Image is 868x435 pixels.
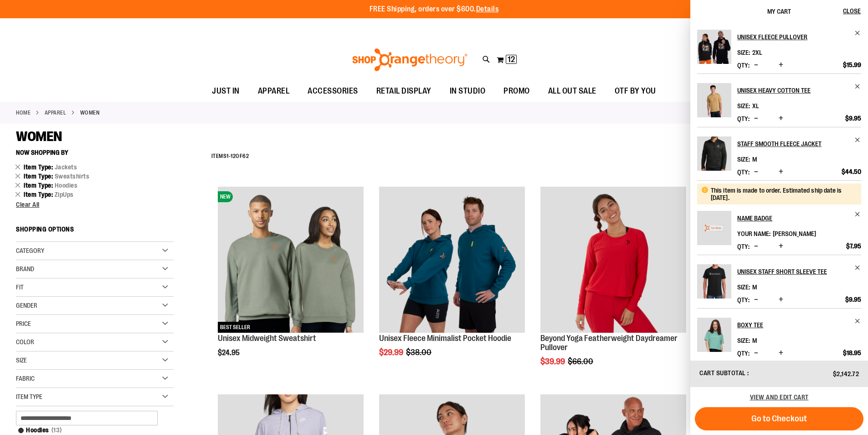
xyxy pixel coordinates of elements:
[370,4,499,15] p: FREE Shipping, orders over $600.
[854,211,861,218] a: Remove item
[218,187,364,334] a: Unisex Midweight SweatshirtNEWBEST SELLER
[536,182,691,389] div: product
[379,348,405,357] span: $29.99
[697,264,731,304] a: Unisex Staff Short Sleeve Tee
[16,247,44,254] span: Category
[16,375,35,382] span: Fabric
[737,168,750,176] label: Qty
[697,264,731,299] img: Unisex Staff Short Sleeve Tee
[697,30,731,70] a: Unisex Fleece Pullover
[548,81,596,101] span: ALL OUT SALE
[16,129,62,144] span: WOMEN
[16,201,40,208] span: Clear All
[737,102,750,110] dt: Size
[697,255,861,308] li: Product
[711,187,854,201] div: This item is made to order. Estimated ship date is [DATE].
[773,230,816,237] span: [PERSON_NAME]
[697,136,731,171] img: Staff Smooth Fleece Jacket
[308,81,358,101] span: ACCESSORIES
[242,153,249,159] span: 62
[697,211,731,245] img: NAME BADGE
[503,81,530,101] span: PROMO
[699,369,746,377] span: Cart Subtotal
[218,322,252,333] span: BEST SELLER
[737,243,750,250] label: Qty
[379,187,525,334] a: Unisex Fleece Minimalist Pocket Hoodie
[80,109,100,117] strong: WOMEN
[55,173,90,180] span: Sweatshirts
[752,156,757,163] span: M
[16,201,174,208] a: Clear All
[16,338,34,346] span: Color
[737,283,750,291] dt: Size
[568,357,595,366] span: $66.00
[697,30,861,73] li: Product
[697,318,731,352] img: Boxy Tee
[697,83,731,117] img: Unisex Heavy Cotton Tee
[737,30,849,44] h2: Unisex Fleece Pullover
[45,109,67,117] a: APPAREL
[854,30,861,37] a: Remove item
[24,191,55,198] span: Item Type
[767,8,791,15] span: My Cart
[697,136,731,177] a: Staff Smooth Fleece Jacket
[737,230,770,237] dt: Your Name
[226,153,229,159] span: 1
[854,264,861,271] a: Remove item
[695,407,863,430] button: Go to Checkout
[737,264,861,279] a: Unisex Staff Short Sleeve Tee
[697,308,861,362] li: Product
[752,102,759,110] span: XL
[540,357,566,366] span: $39.99
[406,348,433,357] span: $38.00
[737,49,750,56] dt: Size
[697,211,731,251] a: NAME BADGE
[737,115,750,122] label: Qty
[776,295,786,304] button: Increase product quantity
[55,182,78,189] span: Hoodies
[752,114,760,123] button: Decrease product quantity
[737,211,861,225] a: NAME BADGE
[751,414,807,424] span: Go to Checkout
[776,61,786,70] button: Increase product quantity
[49,425,64,435] span: 13
[375,182,529,380] div: product
[750,393,809,401] a: View and edit cart
[16,109,31,117] a: Home
[218,334,316,343] a: Unisex Midweight Sweatshirt
[231,153,236,159] span: 12
[845,295,861,304] span: $9.95
[615,81,656,101] span: OTF BY YOU
[697,127,861,180] li: Product
[843,7,861,15] span: Close
[776,168,786,177] button: Increase product quantity
[776,242,786,251] button: Increase product quantity
[476,5,499,13] a: Details
[697,83,731,123] a: Unisex Heavy Cotton Tee
[540,187,686,334] a: Product image for Beyond Yoga Featherweight Daydreamer Pullover
[24,182,55,189] span: Item Type
[752,283,757,291] span: M
[842,168,861,176] span: $44.50
[16,265,34,273] span: Brand
[752,242,760,251] button: Decrease product quantity
[212,81,240,101] span: JUST IN
[218,187,364,333] img: Unisex Midweight Sweatshirt
[843,349,861,357] span: $18.95
[737,30,861,44] a: Unisex Fleece Pullover
[737,318,849,332] h2: Boxy Tee
[211,149,249,163] h2: Items - of
[55,191,74,198] span: ZipUps
[833,370,859,377] span: $2,142.72
[854,318,861,325] a: Remove item
[752,349,760,358] button: Decrease product quantity
[16,302,37,309] span: Gender
[737,136,861,151] a: Staff Smooth Fleece Jacket
[737,350,750,357] label: Qty
[450,81,486,101] span: IN STUDIO
[508,55,515,64] span: 12
[752,337,757,344] span: M
[697,73,861,127] li: Product
[737,264,849,279] h2: Unisex Staff Short Sleeve Tee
